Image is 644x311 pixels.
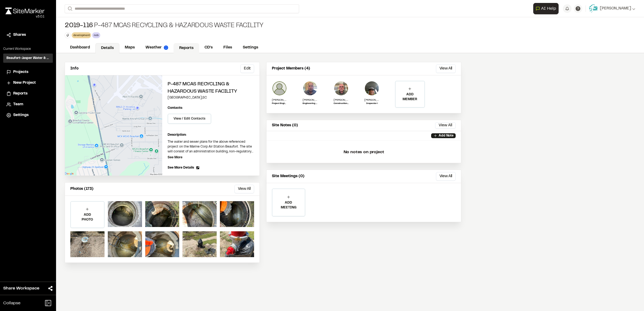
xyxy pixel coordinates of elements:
button: View All [436,64,456,73]
a: Files [218,43,237,53]
p: Current Workspace [3,47,53,51]
a: New Project [6,80,50,86]
span: New Project [13,80,36,86]
p: [PERSON_NAME] [334,98,349,102]
p: Project Members (4) [272,66,310,72]
span: Shares [13,32,26,38]
p: Engineering Technician [303,102,318,105]
h3: Beaufort-Jasper Water & Sewer Authority [6,56,50,61]
img: Maurice. T. Burries Sr. [364,81,379,96]
button: View / Edit Contacts [168,114,211,124]
span: Share Workspace [3,285,39,292]
p: Info [70,66,78,72]
div: Open AI Assistant [533,3,561,14]
img: User [589,4,598,13]
p: ADD MEETING [272,200,305,210]
button: View All [435,122,456,129]
button: Edit [240,64,254,73]
div: development [72,32,91,38]
button: [PERSON_NAME] [589,4,635,13]
p: ADD MEMBER [396,92,424,102]
p: [PERSON_NAME] [303,98,318,102]
p: [PERSON_NAME] [272,98,287,102]
p: [PERSON_NAME]. [PERSON_NAME] [364,98,379,102]
a: Details [95,43,119,53]
a: Weather [140,43,174,53]
p: Photos (173) [70,186,94,192]
span: Collapse [3,300,20,306]
p: No notes on project [271,144,457,161]
button: Edit Tags [65,32,71,38]
a: Shares [6,32,50,38]
button: Open AI Assistant [533,3,559,14]
span: AI Help [541,5,556,12]
span: Projects [13,69,28,75]
span: See More Details [168,165,194,170]
p: See More [168,155,182,160]
img: Rahul Sai Yaramati [272,81,287,96]
span: 2019-116 [65,22,93,30]
p: Contacts: [168,106,183,110]
span: Reports [13,91,27,97]
span: Settings [13,112,29,118]
img: rebrand.png [5,8,44,14]
img: precipai.png [164,46,168,50]
div: P-487 MCAS Recycling & Hazardous Waste Facility [65,22,263,30]
a: Reports [174,43,199,53]
p: Site Meetings (0) [272,173,304,179]
p: Add Note [439,133,453,138]
a: Reports [6,91,50,97]
div: Oh geez...please don't... [5,14,44,19]
a: Maps [119,43,140,53]
p: The water and sewer plans for the above referenced project on the Marine Corp Air Station Beaufor... [168,139,254,154]
button: Search [65,4,74,13]
span: [PERSON_NAME] [600,6,631,12]
img: Matthew Giambrone [303,81,318,96]
div: nob [92,32,100,38]
p: ADD PHOTO [71,212,104,222]
a: Dashboard [65,43,95,53]
button: View All [436,172,456,181]
h2: P-487 MCAS Recycling & Hazardous Waste Facility [168,81,254,95]
p: Site Notes (0) [272,123,298,128]
a: Projects [6,69,50,75]
a: Team [6,102,50,107]
img: Chris McVey [334,81,349,96]
p: [GEOGRAPHIC_DATA] , SC [168,95,254,100]
span: Team [13,102,23,107]
button: View All [234,185,254,193]
p: Construction Supervisor [334,102,349,105]
a: CD's [199,43,218,53]
p: Project Engineer [272,102,287,105]
p: Inspector l [364,102,379,105]
p: Description: [168,132,254,137]
a: Settings [237,43,264,53]
a: Settings [6,112,50,118]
